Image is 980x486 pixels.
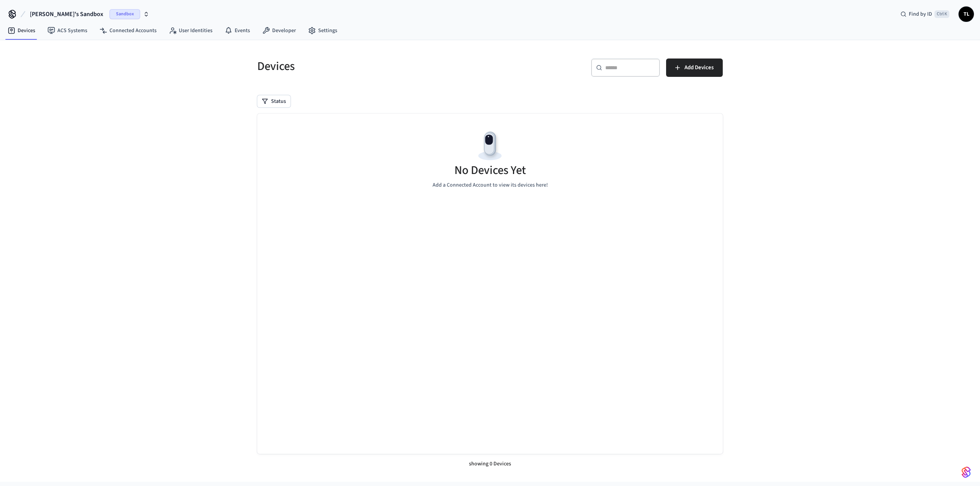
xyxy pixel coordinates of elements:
button: Add Devices [666,59,723,77]
button: Status [257,95,291,107]
img: SeamLogoGradient.69752ec5.svg [962,466,971,478]
h5: No Devices Yet [454,163,526,178]
span: Find by ID [909,10,932,18]
span: Sandbox [109,9,140,19]
a: Devices [2,24,41,37]
img: Devices Empty State [473,129,507,163]
span: Ctrl K [934,10,949,18]
div: showing 0 Devices [257,454,723,474]
a: Developer [256,24,302,37]
a: Settings [302,24,343,37]
a: User Identities [163,24,219,37]
a: Events [219,24,256,37]
span: Add Devices [684,63,714,73]
span: [PERSON_NAME]'s Sandbox [30,10,103,19]
div: Find by IDCtrl K [894,7,955,21]
a: ACS Systems [41,24,93,37]
h5: Devices [257,59,485,74]
a: Connected Accounts [93,24,163,37]
p: Add a Connected Account to view its devices here! [433,181,548,189]
button: TL [959,7,974,22]
span: TL [959,7,973,21]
